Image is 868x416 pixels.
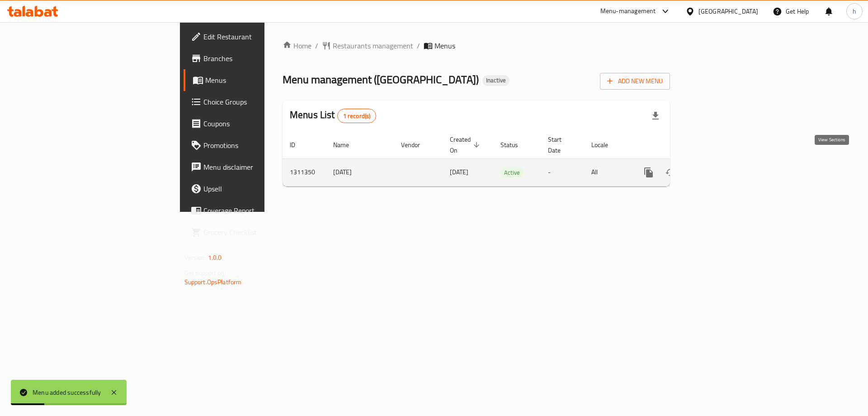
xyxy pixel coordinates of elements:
button: Change Status [660,162,681,183]
div: Inactive [482,75,509,86]
div: Menu added successfully [33,387,101,397]
td: - [541,158,584,186]
span: Menus [205,75,318,86]
table: enhanced table [283,131,732,186]
span: h [853,6,856,16]
a: Edit Restaurant [184,26,325,48]
a: Grocery Checklist [184,221,325,243]
a: Support.OpsPlatform [184,276,242,288]
span: Get support on: [184,267,226,279]
span: Upsell [203,183,318,194]
span: Locale [591,139,620,150]
span: Add New Menu [607,76,663,87]
a: Coverage Report [184,200,325,221]
a: Promotions [184,134,325,156]
span: Version: [184,252,207,263]
a: Branches [184,48,325,69]
span: Grocery Checklist [203,227,318,238]
li: / [417,40,420,51]
div: Total records count [337,109,377,123]
a: Restaurants management [322,40,413,51]
a: Menus [184,69,325,91]
button: more [638,162,660,183]
span: Menu management ( [GEOGRAPHIC_DATA] ) [283,69,479,90]
a: Upsell [184,178,325,200]
a: Coupons [184,113,325,134]
h2: Menus List [290,108,376,123]
span: Vendor [401,139,432,150]
button: Add New Menu [600,73,670,90]
span: 1 record(s) [338,112,376,120]
th: Actions [631,131,732,159]
span: [DATE] [450,166,468,178]
span: Status [500,139,530,150]
span: Coverage Report [203,205,318,216]
a: Choice Groups [184,91,325,113]
span: Name [333,139,361,150]
div: [GEOGRAPHIC_DATA] [698,6,758,16]
td: All [584,158,631,186]
td: [DATE] [326,158,394,186]
div: Export file [645,105,666,127]
nav: breadcrumb [283,40,670,51]
div: Active [500,167,524,178]
span: 1.0.0 [208,252,222,263]
span: Start Date [548,134,573,156]
span: Menus [434,40,455,51]
span: Created On [450,134,482,156]
span: ID [290,139,307,150]
span: Promotions [203,140,318,151]
span: Active [500,167,524,178]
span: Branches [203,53,318,64]
span: Edit Restaurant [203,31,318,42]
a: Menu disclaimer [184,156,325,178]
span: Choice Groups [203,96,318,107]
span: Menu disclaimer [203,162,318,172]
span: Coupons [203,118,318,129]
span: Inactive [482,77,509,84]
div: Menu-management [600,6,656,17]
span: Restaurants management [333,40,413,51]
